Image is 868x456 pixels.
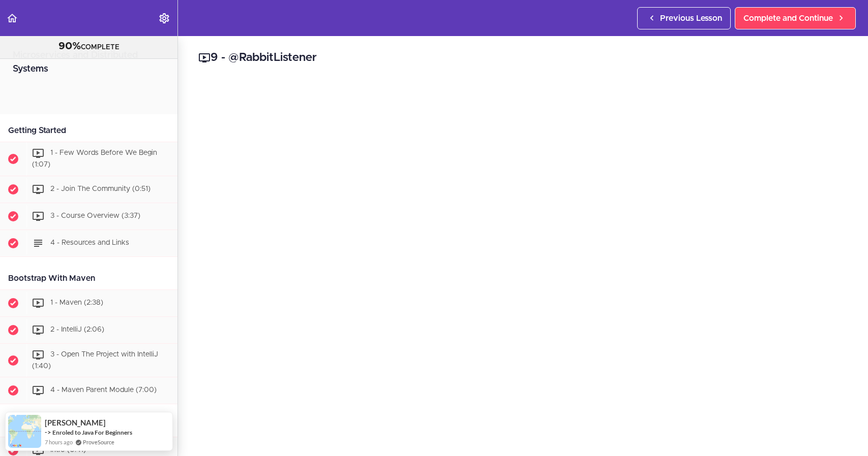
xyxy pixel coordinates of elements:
a: Previous Lesson [637,7,731,29]
h2: 9 - @RabbitListener [198,49,848,67]
span: [PERSON_NAME] [45,418,106,427]
span: Intro (0:41) [50,447,86,454]
svg: Back to course curriculum [6,12,18,24]
span: -> [45,428,51,436]
a: ProveSource [83,438,114,446]
span: 3 - Open The Project with IntelliJ (1:40) [32,351,158,370]
span: 1 - Maven (2:38) [50,299,103,306]
div: COMPLETE [13,40,165,53]
span: 3 - Course Overview (3:37) [50,212,140,219]
a: Complete and Continue [735,7,856,29]
span: Previous Lesson [660,12,722,24]
span: Complete and Continue [743,12,833,24]
span: 90% [58,41,81,51]
a: Enroled to Java For Beginners [52,429,132,436]
span: 2 - IntelliJ (2:06) [50,326,104,333]
span: 1 - Few Words Before We Begin (1:07) [32,149,157,168]
span: 7 hours ago [45,438,73,446]
span: 2 - Join The Community (0:51) [50,185,151,192]
span: 4 - Maven Parent Module (7:00) [50,387,157,394]
img: provesource social proof notification image [8,415,41,448]
svg: Settings Menu [158,12,170,24]
span: 4 - Resources and Links [50,239,129,246]
iframe: Video Player [198,82,848,446]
